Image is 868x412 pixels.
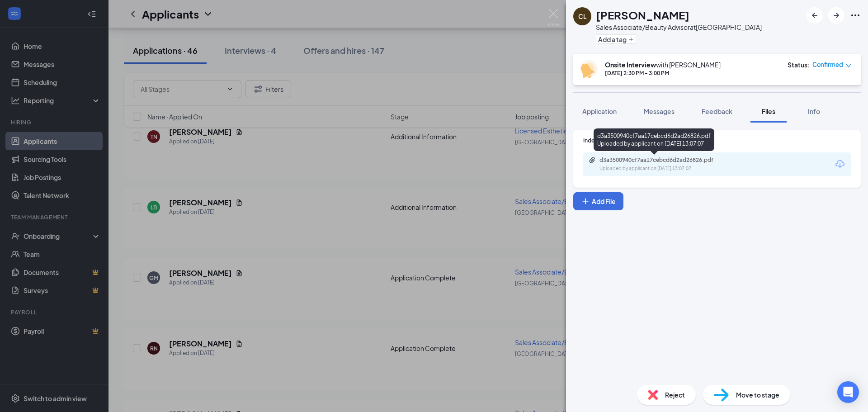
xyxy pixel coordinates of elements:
button: Add FilePlus [573,192,623,210]
span: Feedback [702,107,732,115]
span: Files [762,107,775,115]
svg: ArrowLeftNew [809,10,820,21]
b: Onsite Interview [605,61,656,69]
span: Info [808,107,820,115]
svg: Download [835,159,845,170]
svg: Plus [581,197,590,206]
div: Status : [788,60,810,69]
span: down [845,62,852,69]
svg: Ellipses [850,10,861,21]
a: Paperclipd3a3500940cf7aa17cebcd6d2ad26826.pdfUploaded by applicant on [DATE] 13:07:07 [589,156,735,172]
span: Messages [644,107,675,115]
div: CL [578,12,587,21]
div: Open Intercom Messenger [837,381,859,403]
h1: [PERSON_NAME] [596,7,689,23]
div: Sales Associate/Beauty Advisor at [GEOGRAPHIC_DATA] [596,23,762,32]
div: Uploaded by applicant on [DATE] 13:07:07 [599,165,735,172]
button: ArrowRight [828,7,844,24]
div: d3a3500940cf7aa17cebcd6d2ad26826.pdf [599,156,726,164]
div: d3a3500940cf7aa17cebcd6d2ad26826.pdf Uploaded by applicant on [DATE] 13:07:07 [594,128,714,151]
svg: Plus [628,37,634,42]
svg: ArrowRight [831,10,842,21]
button: ArrowLeftNew [807,7,823,24]
button: PlusAdd a tag [596,34,636,44]
span: Confirmed [812,60,843,69]
span: Reject [665,390,685,400]
svg: Paperclip [589,156,596,164]
span: Move to stage [736,390,779,400]
div: with [PERSON_NAME] [605,60,721,69]
div: [DATE] 2:30 PM - 3:00 PM [605,69,721,77]
div: Indeed Resume [583,137,851,144]
span: Application [582,107,617,115]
